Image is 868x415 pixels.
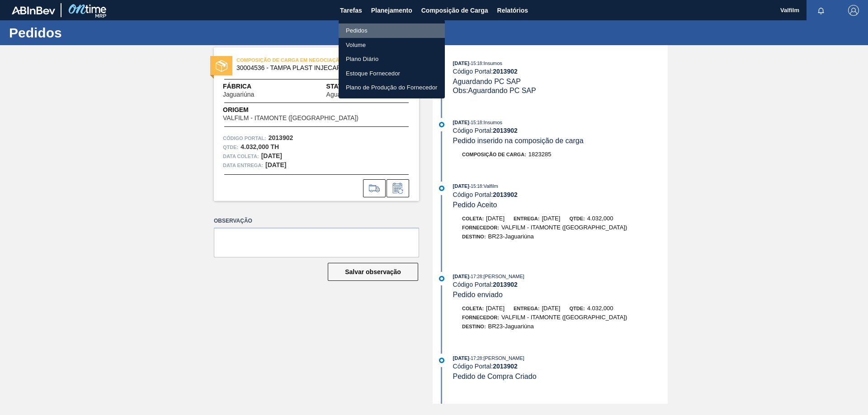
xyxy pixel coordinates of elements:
[339,66,445,81] a: Estoque Fornecedor
[339,38,445,52] a: Volume
[339,52,445,66] a: Plano Diário
[339,80,445,95] a: Plano de Produção do Fornecedor
[339,23,445,38] a: Pedidos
